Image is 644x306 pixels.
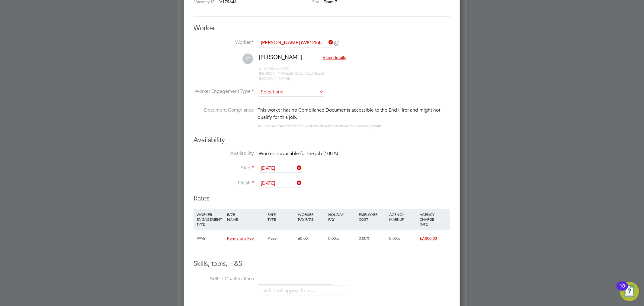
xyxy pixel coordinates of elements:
span: 0.00% [389,236,400,241]
span: Worker is available for the job (100%) [259,151,338,157]
input: Select one [259,179,302,188]
label: Worker [194,39,254,46]
span: [PERSON_NAME][EMAIL_ADDRESS][DOMAIN_NAME] [259,71,324,81]
span: £7,800.00 [420,236,437,241]
h3: Availability [194,136,450,145]
span: Permanent Fee [227,236,254,241]
div: WORKER PAY RATE [296,209,327,225]
div: £0.00 [296,230,327,247]
div: Piece [266,230,296,247]
label: Worker Engagement Type [194,88,254,95]
div: AGENCY MARKUP [388,209,418,225]
span: 07766 088 550 [259,66,289,71]
label: Finish [194,180,254,186]
div: RATE NAME [226,209,266,225]
label: Skills / Qualifications [194,276,254,282]
h3: Skills, tools, H&S [194,259,450,268]
span: 0.00% [359,236,370,241]
div: AGENCY CHARGE RATE [418,209,449,229]
label: Document Compliance [194,106,254,129]
div: EMPLOYER COST [357,209,388,225]
label: Availability [194,150,254,157]
input: Select one [259,164,302,173]
label: Start [194,165,254,171]
span: m: [259,66,264,71]
div: HOLIDAY PAY [327,209,357,225]
li: The list will appear here... [260,287,317,295]
span: 0.00% [328,236,339,241]
div: PAYE [195,230,226,247]
div: 10 [620,286,625,294]
div: RATE TYPE [266,209,296,225]
input: Select one [259,88,324,97]
h3: Rates [194,194,450,203]
div: WORKER ENGAGEMENT TYPE [195,209,226,229]
h3: Worker [194,24,450,33]
span: View details [323,55,346,60]
button: Open Resource Center, 10 new notifications [620,282,639,301]
div: You can edit access to this worker’s documents from their worker profile. [258,122,383,130]
span: KT [242,54,253,64]
input: Search for... [259,38,333,47]
div: This worker has no Compliance Documents accessible to the End Hirer and might not qualify for thi... [258,106,450,121]
span: [PERSON_NAME] [259,54,302,60]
